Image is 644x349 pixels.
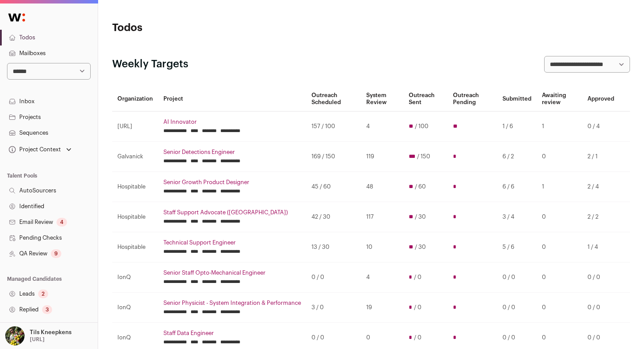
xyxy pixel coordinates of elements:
[163,179,301,186] a: Senior Growth Product Designer
[537,293,582,323] td: 0
[582,293,619,323] td: 0 / 0
[158,87,306,112] th: Project
[537,232,582,262] td: 0
[417,153,430,160] span: / 150
[415,213,426,220] span: / 30
[414,274,421,281] span: / 0
[112,87,158,112] th: Organization
[537,112,582,142] td: 1
[497,112,537,142] td: 1 / 6
[415,123,428,130] span: / 100
[112,112,158,142] td: [URL]
[361,172,404,202] td: 48
[38,290,48,298] div: 2
[112,262,158,293] td: IonQ
[306,202,361,232] td: 42 / 30
[163,149,301,156] a: Senior Detections Engineer
[163,119,301,126] a: AI Innovator
[306,87,361,112] th: Outreach Scheduled
[361,87,404,112] th: System Review
[306,262,361,293] td: 0 / 0
[163,269,301,276] a: Senior Staff Opto-Mechanical Engineer
[361,293,404,323] td: 19
[582,87,619,112] th: Approved
[306,142,361,172] td: 169 / 150
[163,330,301,337] a: Staff Data Engineer
[57,218,67,227] div: 4
[497,142,537,172] td: 6 / 2
[361,142,404,172] td: 119
[361,262,404,293] td: 4
[306,293,361,323] td: 3 / 0
[112,202,158,232] td: Hospitable
[403,87,447,112] th: Outreach Sent
[497,202,537,232] td: 3 / 4
[42,305,52,314] div: 3
[537,262,582,293] td: 0
[537,142,582,172] td: 0
[163,239,301,246] a: Technical Support Engineer
[582,142,619,172] td: 2 / 1
[51,249,61,258] div: 9
[582,262,619,293] td: 0 / 0
[537,87,582,112] th: Awaiting review
[30,336,45,343] p: [URL]
[497,87,537,112] th: Submitted
[5,326,25,346] img: 6689865-medium_jpg
[537,172,582,202] td: 1
[361,112,404,142] td: 4
[112,293,158,323] td: IonQ
[306,172,361,202] td: 45 / 60
[537,202,582,232] td: 0
[582,202,619,232] td: 2 / 2
[582,172,619,202] td: 2 / 4
[306,232,361,262] td: 13 / 30
[361,202,404,232] td: 117
[306,112,361,142] td: 157 / 100
[448,87,497,112] th: Outreach Pending
[497,262,537,293] td: 0 / 0
[415,244,426,251] span: / 30
[414,334,421,341] span: / 0
[112,142,158,172] td: Galvanick
[497,232,537,262] td: 5 / 6
[4,326,73,346] button: Open dropdown
[163,300,301,307] a: Senior Physicist - System Integration & Performance
[30,329,71,336] p: Tils Kneepkens
[7,146,61,153] div: Project Context
[361,232,404,262] td: 10
[112,232,158,262] td: Hospitable
[112,172,158,202] td: Hospitable
[112,57,188,71] h2: Weekly Targets
[497,293,537,323] td: 0 / 0
[497,172,537,202] td: 6 / 6
[7,143,73,156] button: Open dropdown
[582,112,619,142] td: 0 / 4
[112,21,285,35] h1: Todos
[4,9,30,26] img: Wellfound
[163,209,301,216] a: Staff Support Advocate ([GEOGRAPHIC_DATA])
[582,232,619,262] td: 1 / 4
[414,304,421,311] span: / 0
[415,183,426,190] span: / 60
